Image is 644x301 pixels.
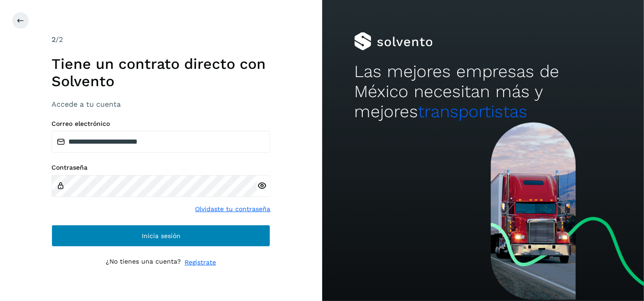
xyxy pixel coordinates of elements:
h2: Las mejores empresas de México necesitan más y mejores [354,62,612,122]
a: Regístrate [185,258,216,267]
a: Olvidaste tu contraseña [195,204,270,214]
span: transportistas [418,102,527,121]
span: Inicia sesión [142,233,180,239]
span: 2 [52,35,56,44]
label: Correo electrónico [52,120,270,128]
div: /2 [52,34,270,45]
p: ¿No tienes una cuenta? [106,258,181,267]
label: Contraseña [52,164,270,171]
h1: Tiene un contrato directo con Solvento [52,55,270,90]
h3: Accede a tu cuenta [52,100,270,109]
button: Inicia sesión [52,225,270,247]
